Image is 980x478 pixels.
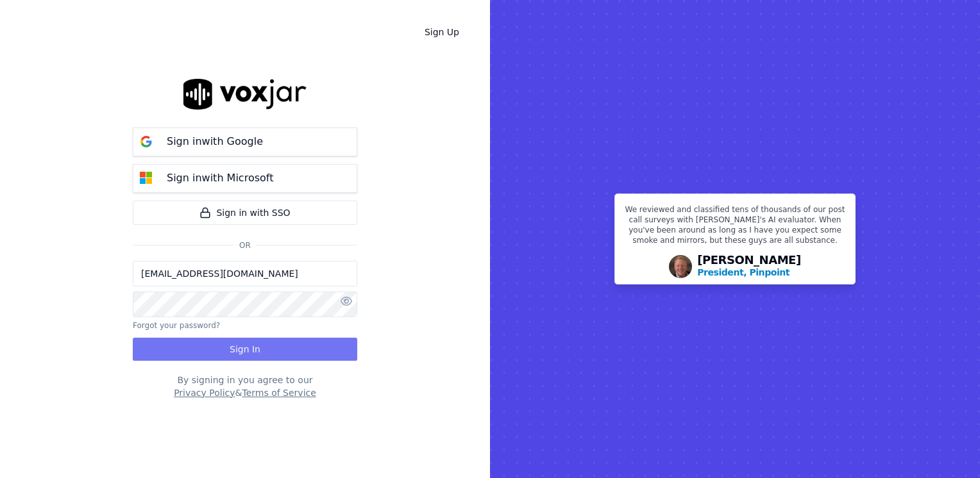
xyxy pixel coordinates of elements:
button: Sign inwith Microsoft [133,164,357,193]
div: [PERSON_NAME] [697,254,801,279]
p: We reviewed and classified tens of thousands of our post call surveys with [PERSON_NAME]'s AI eva... [623,204,847,251]
img: logo [183,79,307,109]
span: Or [234,240,256,251]
button: Sign inwith Google [133,128,357,156]
p: President, Pinpoint [697,266,790,279]
p: Sign in with Microsoft [167,170,273,186]
button: Terms of Service [242,386,316,399]
button: Privacy Policy [174,386,235,399]
img: microsoft Sign in button [133,165,159,191]
input: Email [133,261,357,286]
button: Sign In [133,338,357,361]
a: Sign in with SSO [133,201,357,225]
img: Avatar [669,255,692,278]
img: google Sign in button [133,129,159,154]
div: By signing in you agree to our & [133,374,357,399]
a: Sign Up [414,21,469,44]
p: Sign in with Google [167,134,263,149]
button: Forgot your password? [133,320,220,331]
